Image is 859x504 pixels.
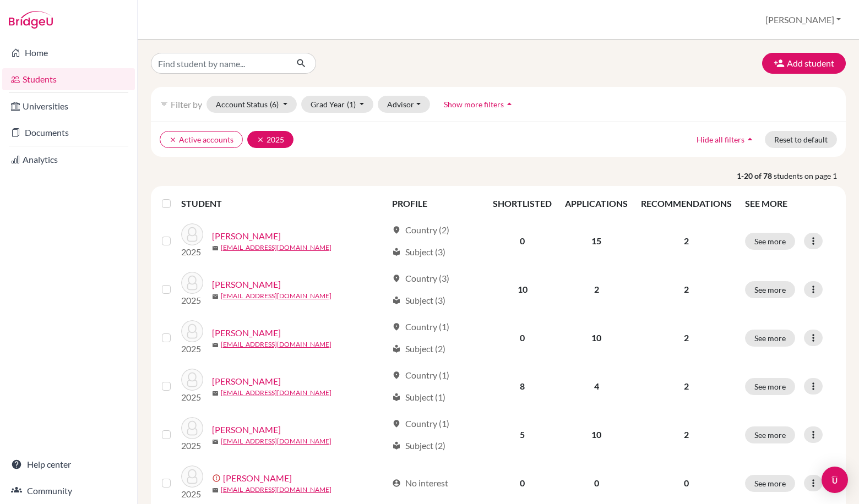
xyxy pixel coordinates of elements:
a: [EMAIL_ADDRESS][DOMAIN_NAME] [221,436,331,446]
div: Subject (3) [392,294,445,307]
th: PROFILE [385,190,486,217]
a: Home [2,42,135,64]
i: clear [257,136,264,144]
button: See more [745,475,795,492]
div: Subject (2) [392,342,445,355]
span: mail [212,293,219,300]
a: Documents [2,122,135,144]
p: 2025 [181,439,203,452]
span: students on page 1 [774,170,846,182]
div: Country (1) [392,369,449,382]
button: [PERSON_NAME] [760,9,846,30]
button: Account Status(6) [206,96,297,113]
span: location_on [392,274,401,283]
p: 2 [641,380,732,393]
p: 2025 [181,294,203,307]
div: Subject (1) [392,391,445,404]
a: [EMAIL_ADDRESS][DOMAIN_NAME] [221,291,331,301]
span: location_on [392,371,401,380]
td: 15 [558,217,634,265]
th: SEE MORE [738,190,841,217]
button: See more [745,426,795,443]
div: No interest [392,476,448,490]
p: 2 [641,234,732,248]
img: Besson, Louis [181,369,203,391]
a: [EMAIL_ADDRESS][DOMAIN_NAME] [221,339,331,349]
a: Community [2,480,135,502]
a: [EMAIL_ADDRESS][DOMAIN_NAME] [221,485,331,495]
button: Show more filtersarrow_drop_up [434,96,524,113]
td: 0 [486,314,558,362]
span: mail [212,342,219,348]
span: (6) [270,100,279,109]
div: Open Intercom Messenger [822,467,848,493]
div: Country (1) [392,417,449,430]
span: location_on [392,322,401,331]
span: (1) [347,100,356,109]
td: 0 [486,217,558,265]
p: 2 [641,428,732,441]
div: Country (3) [392,272,449,285]
th: STUDENT [181,190,385,217]
button: Add student [762,53,846,74]
img: Ahmedov, Behruz [181,223,203,245]
a: [PERSON_NAME] [212,229,281,243]
th: SHORTLISTED [486,190,558,217]
th: APPLICATIONS [558,190,634,217]
td: 8 [486,362,558,410]
button: Reset to default [765,131,837,148]
td: 5 [486,410,558,459]
img: Beber, Tommaso [181,320,203,342]
a: [PERSON_NAME] [223,472,292,485]
p: 2025 [181,391,203,404]
span: local_library [392,441,401,450]
button: See more [745,378,795,395]
a: [EMAIL_ADDRESS][DOMAIN_NAME] [221,388,331,398]
span: Filter by [171,99,202,109]
button: See more [745,330,795,347]
p: 2025 [181,487,203,501]
p: 2 [641,331,732,344]
i: clear [169,136,177,144]
a: [PERSON_NAME] [212,375,281,388]
span: local_library [392,344,401,353]
span: mail [212,487,219,494]
button: clear2025 [247,131,293,148]
img: Bridge-U [9,11,53,29]
span: Show more filters [444,100,504,109]
td: 2 [558,265,634,314]
span: local_library [392,248,401,256]
a: Help center [2,453,135,475]
span: error_outline [212,474,223,483]
button: Hide all filtersarrow_drop_up [687,131,765,148]
span: mail [212,439,219,445]
button: Advisor [378,96,430,113]
a: [PERSON_NAME] [212,278,281,291]
img: Bloch, Oli [181,465,203,487]
span: local_library [392,296,401,305]
p: 2025 [181,245,203,259]
button: See more [745,281,795,298]
a: Analytics [2,149,135,171]
span: location_on [392,419,401,428]
span: location_on [392,226,401,234]
button: Grad Year(1) [301,96,374,113]
span: mail [212,245,219,251]
i: filter_list [160,100,168,108]
a: Students [2,68,135,90]
a: [EMAIL_ADDRESS][DOMAIN_NAME] [221,243,331,253]
button: clearActive accounts [160,131,243,148]
p: 2025 [181,342,203,355]
a: Universities [2,95,135,117]
i: arrow_drop_up [744,134,755,145]
strong: 1-20 of 78 [737,170,774,182]
input: Find student by name... [151,53,287,74]
td: 10 [558,314,634,362]
img: Bethell, Jacob [181,417,203,439]
td: 10 [486,265,558,314]
div: Country (2) [392,223,449,237]
img: Beaufour, Charles [181,272,203,294]
button: See more [745,233,795,250]
p: 0 [641,476,732,490]
div: Subject (3) [392,245,445,259]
